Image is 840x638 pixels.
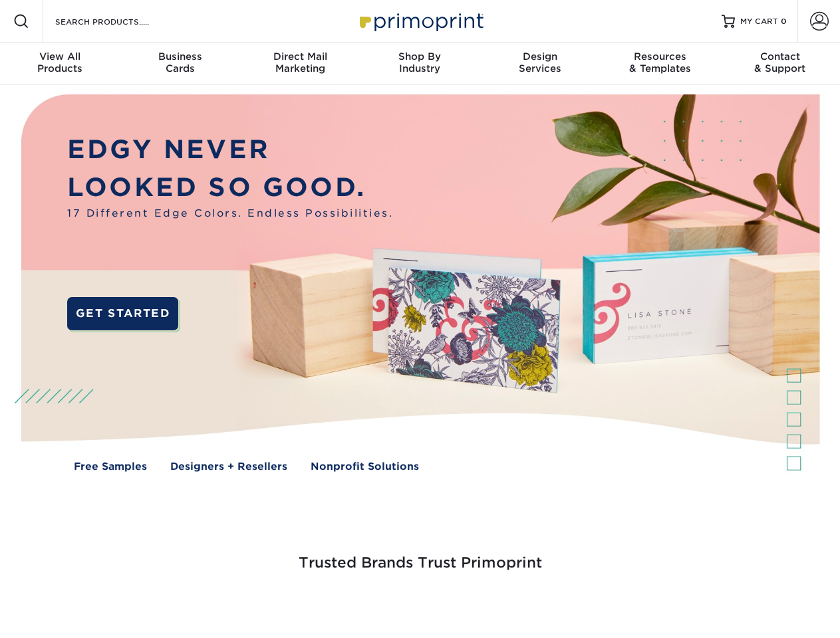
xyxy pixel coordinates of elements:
img: Amazon [592,606,593,607]
span: 0 [781,17,787,26]
a: BusinessCards [120,43,239,85]
img: Goodwill [718,606,719,607]
div: Industry [360,51,480,74]
h3: Trusted Brands Trust Primoprint [31,522,809,587]
span: 17 Different Edge Colors. Endless Possibilities. [67,206,393,221]
img: Freeform [200,606,200,607]
a: Nonprofit Solutions [311,459,419,475]
div: Cards [120,51,239,74]
div: & Support [720,51,840,74]
a: Contact& Support [720,43,840,85]
span: Shop By [360,51,480,62]
a: DesignServices [480,43,600,85]
a: Resources& Templates [600,43,720,85]
div: & Templates [600,51,720,74]
a: Direct MailMarketing [240,43,360,85]
input: SEARCH PRODUCTS..... [54,13,184,29]
img: Google [339,606,340,607]
a: Designers + Resellers [170,459,287,475]
span: Business [120,51,239,62]
p: LOOKED SO GOOD. [67,169,393,207]
a: GET STARTED [67,297,178,330]
span: MY CART [740,16,778,27]
a: Free Samples [74,459,147,475]
img: Mini [466,606,466,607]
div: Marketing [240,51,360,74]
p: EDGY NEVER [67,131,393,169]
img: Primoprint [354,7,487,35]
span: Resources [600,51,720,62]
div: Services [480,51,600,74]
span: Design [480,51,600,62]
img: Smoothie King [96,606,97,607]
span: Direct Mail [240,51,360,62]
span: Contact [720,51,840,62]
a: Shop ByIndustry [360,43,480,85]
